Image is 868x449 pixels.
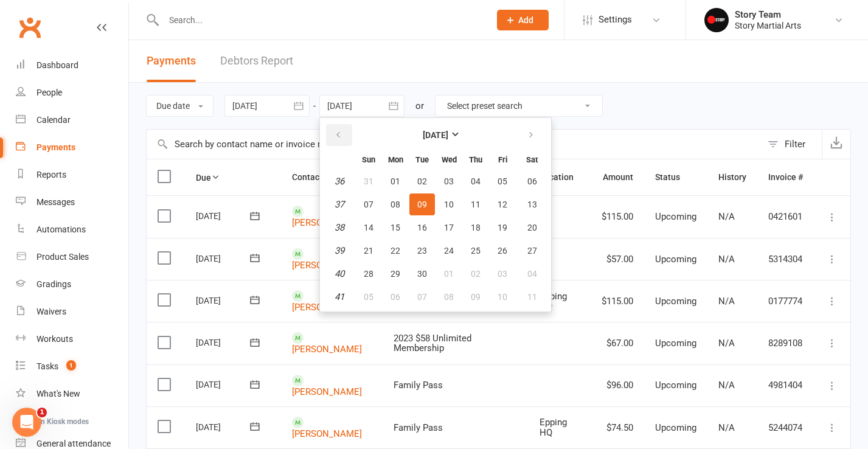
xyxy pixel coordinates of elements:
[444,176,454,186] span: 03
[356,240,381,262] button: 21
[16,189,128,216] a: Messages
[196,333,252,352] div: [DATE]
[383,217,408,238] button: 15
[591,406,644,448] td: $74.50
[718,422,735,433] span: N/A
[527,292,537,302] span: 11
[36,334,73,344] div: Workouts
[196,291,252,310] div: [DATE]
[383,240,408,262] button: 22
[16,271,128,298] a: Gradings
[36,361,58,371] div: Tasks
[516,170,547,192] button: 06
[36,197,75,207] div: Messages
[415,155,429,164] small: Tuesday
[36,88,62,97] div: People
[409,263,435,285] button: 30
[423,130,448,140] strong: [DATE]
[391,292,400,302] span: 06
[356,170,381,192] button: 31
[436,193,462,215] button: 10
[16,325,128,353] a: Workouts
[735,20,801,31] div: Story Martial Arts
[463,193,488,215] button: 11
[591,238,644,280] td: $57.00
[526,155,538,164] small: Saturday
[529,280,591,322] td: Epping HQ
[383,170,408,192] button: 01
[36,307,66,316] div: Waivers
[36,279,71,289] div: Gradings
[655,296,696,307] span: Upcoming
[16,134,128,161] a: Payments
[16,243,128,271] a: Product Sales
[463,263,488,285] button: 02
[391,246,400,256] span: 22
[436,240,462,262] button: 24
[417,223,427,232] span: 16
[36,224,86,234] div: Automations
[471,292,481,302] span: 09
[36,439,111,448] div: General attendance
[16,298,128,325] a: Waivers
[527,176,537,186] span: 06
[391,269,400,279] span: 29
[498,200,507,209] span: 12
[655,338,696,349] span: Upcoming
[471,176,481,186] span: 04
[36,170,66,179] div: Reports
[356,286,381,308] button: 05
[490,240,515,262] button: 26
[37,408,47,417] span: 1
[718,338,735,349] span: N/A
[655,211,696,222] span: Upcoming
[463,170,488,192] button: 04
[292,428,362,439] a: [PERSON_NAME]
[436,263,462,285] button: 01
[391,200,400,209] span: 08
[490,217,515,238] button: 19
[436,170,462,192] button: 03
[718,380,735,391] span: N/A
[147,40,196,82] button: Payments
[196,417,252,436] div: [DATE]
[335,222,344,233] em: 38
[394,380,443,391] span: Family Pass
[356,217,381,238] button: 14
[463,217,488,238] button: 18
[757,322,814,364] td: 8289108
[415,99,424,113] div: or
[160,12,481,29] input: Search...
[785,137,805,151] div: Filter
[463,240,488,262] button: 25
[490,263,515,285] button: 03
[436,217,462,238] button: 17
[471,246,481,256] span: 25
[591,322,644,364] td: $67.00
[335,245,344,256] em: 39
[335,268,344,279] em: 40
[516,193,547,215] button: 13
[591,364,644,406] td: $96.00
[655,254,696,265] span: Upcoming
[498,246,507,256] span: 26
[335,176,344,187] em: 36
[36,252,89,262] div: Product Sales
[409,193,435,215] button: 09
[442,155,457,164] small: Wednesday
[757,238,814,280] td: 5314304
[655,422,696,433] span: Upcoming
[36,60,78,70] div: Dashboard
[196,206,252,225] div: [DATE]
[762,130,822,159] button: Filter
[12,408,41,437] iframe: Intercom live chat
[599,6,632,33] span: Settings
[518,15,533,25] span: Add
[409,286,435,308] button: 07
[444,292,454,302] span: 08
[16,106,128,134] a: Calendar
[356,263,381,285] button: 28
[409,217,435,238] button: 16
[591,159,644,195] th: Amount
[16,216,128,243] a: Automations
